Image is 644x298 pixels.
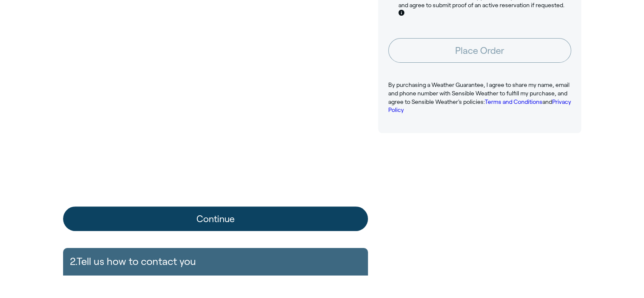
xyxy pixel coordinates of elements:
[63,206,368,231] button: Continue
[63,171,368,194] iframe: PayPal-paypal
[388,38,571,63] button: Place Order
[378,147,581,206] iframe: Customer reviews powered by Trustpilot
[485,98,542,105] a: Terms and Conditions
[388,81,571,114] p: By purchasing a Weather Guarantee, I agree to share my name, email and phone number with Sensible...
